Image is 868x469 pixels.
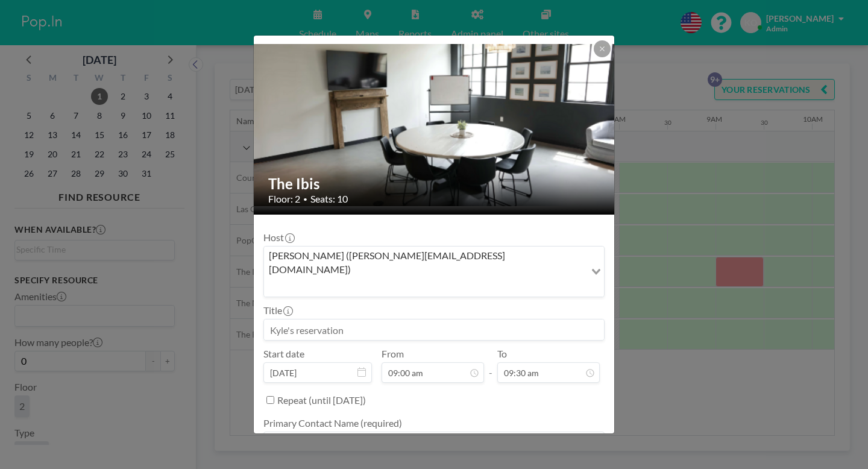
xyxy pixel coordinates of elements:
[268,193,300,205] span: Floor: 2
[303,195,307,204] span: •
[263,304,292,316] label: Title
[264,319,604,340] input: Kyle's reservation
[382,348,404,360] label: From
[263,231,294,244] label: Host
[489,352,492,379] span: -
[265,279,584,294] input: Search for option
[277,394,366,406] label: Repeat (until [DATE])
[310,193,348,205] span: Seats: 10
[263,348,304,360] label: Start date
[497,348,507,360] label: To
[264,247,604,297] div: Search for option
[266,249,583,276] span: [PERSON_NAME] ([PERSON_NAME][EMAIL_ADDRESS][DOMAIN_NAME])
[263,417,402,429] label: Primary Contact Name (required)
[254,44,615,206] img: 537.png
[268,175,601,193] h2: The Ibis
